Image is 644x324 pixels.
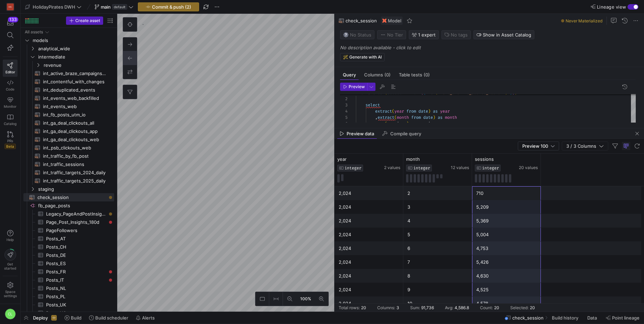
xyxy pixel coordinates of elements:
[406,156,420,162] span: month
[23,284,114,292] div: Press SPACE to select this row.
[394,115,397,120] span: (
[375,115,378,120] span: ,
[38,202,113,210] span: fb_page_posts​​​​​​​​
[480,305,493,310] div: Count:
[512,315,544,321] span: check_session
[390,132,421,136] span: Compile query
[46,243,106,251] span: Posts_CH​​​​​​​​​
[3,307,18,321] button: CL
[409,30,439,39] button: 1 expert
[445,305,453,310] div: Avg:
[340,121,348,127] div: 6
[522,143,548,149] span: Preview 100
[407,187,468,200] div: 2
[4,104,17,108] span: Monitor
[23,251,114,259] div: Press SPACE to select this row.
[101,4,111,10] span: main
[43,152,106,160] span: int_traffic_by_fb_post​​​​​​​​​​
[23,135,114,144] div: Press SPACE to select this row.
[340,83,367,91] button: Preview
[4,262,16,270] span: Get started
[494,305,499,310] div: 20
[364,73,391,77] span: Columns
[23,77,114,86] a: int_contentful_with_changes​​​​​​​​​​
[23,44,114,53] div: Press SPACE to select this row.
[340,45,641,50] p: No description available - click to edit
[23,309,114,317] a: Posts_US​​​​​​​​​
[23,268,114,276] div: Press SPACE to select this row.
[23,218,114,226] div: Press SPACE to select this row.
[424,73,430,77] span: (0)
[339,269,399,283] div: 2,024
[3,111,18,128] a: Catalog
[476,200,537,214] div: 5,209
[43,127,106,135] span: int_ga_deal_clickouts_app​​​​​​​​​​
[375,121,378,126] span: ,
[23,210,114,218] div: Press SPACE to select this row.
[43,78,106,86] span: int_contentful_with_changes​​​​​​​​​​
[23,111,114,119] div: Press SPACE to select this row.
[407,242,468,255] div: 6
[23,102,114,111] div: Press SPACE to select this row.
[23,251,114,259] a: Posts_DE​​​​​​​​​
[43,86,106,94] span: int_deduplicated_events​​​​​​​​​​
[418,121,438,126] span: sessions
[38,53,113,61] span: intermediate
[407,269,468,283] div: 8
[339,228,399,241] div: 2,024
[3,60,18,77] a: Editor
[413,166,430,170] span: INTEGER
[396,305,399,310] div: 3
[43,177,106,185] span: int_traffic_targets_2025_daily​​​​​​​​​​
[23,177,114,185] div: Press SPACE to select this row.
[46,268,106,276] span: Posts_FR​​​​​​​​​
[6,70,15,74] span: Editor
[23,135,114,144] a: int_ga_deal_clickouts_web​​​​​​​​​​
[387,121,406,126] span: sessions
[3,77,18,94] a: Code
[394,108,404,114] span: year
[473,30,534,39] button: Show in Asset Catalog
[440,108,450,114] span: year
[23,144,114,152] a: int_psb_clickouts_web​​​​​​​​​​
[43,160,106,168] span: int_traffic_sessions​​​​​​​​​​
[43,94,106,102] span: int_events_web_backfilled​​​​​​​​​​
[33,4,75,10] span: HolidayPirates DWH
[382,19,386,23] img: undefined
[510,305,528,310] div: Selected:
[23,201,114,210] div: Press SPACE to select this row.
[23,94,114,102] a: int_events_web_backfilled​​​​​​​​​​
[380,32,386,38] img: No tier
[3,279,18,301] a: Spacesettings
[3,1,18,13] a: HG
[23,276,114,284] div: Press SPACE to select this row.
[347,132,374,136] span: Preview data
[33,36,113,44] span: models
[46,284,106,292] span: Posts_NL​​​​​​​​​
[339,187,399,200] div: 2,024
[23,111,114,119] a: int_fb_posts_utm_io​​​​​​​​​​
[476,283,537,296] div: 4,525
[75,18,100,23] span: Create asset
[365,102,380,108] span: select
[86,312,131,324] button: Build scheduler
[377,30,406,39] button: No tierNo Tier
[23,243,114,251] a: Posts_CH​​​​​​​​​
[407,200,468,214] div: 3
[411,121,416,126] span: as
[23,292,114,301] div: Press SPACE to select this row.
[23,177,114,185] a: int_traffic_targets_2025_daily​​​​​​​​​​
[410,305,420,310] div: Sum:
[23,152,114,160] a: int_traffic_by_fb_post​​​​​​​​​​
[138,2,199,11] button: Commit & push (2)
[455,305,469,310] div: 4,586.8
[428,108,430,114] span: )
[71,315,81,321] span: Build
[343,32,371,38] span: No Status
[23,127,114,135] a: int_ga_deal_clickouts_app​​​​​​​​​​
[23,284,114,292] a: Posts_NL​​​​​​​​​
[392,108,394,114] span: (
[340,30,374,39] button: No statusNo Status
[23,160,114,168] div: Press SPACE to select this row.
[612,315,640,321] span: Point lineage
